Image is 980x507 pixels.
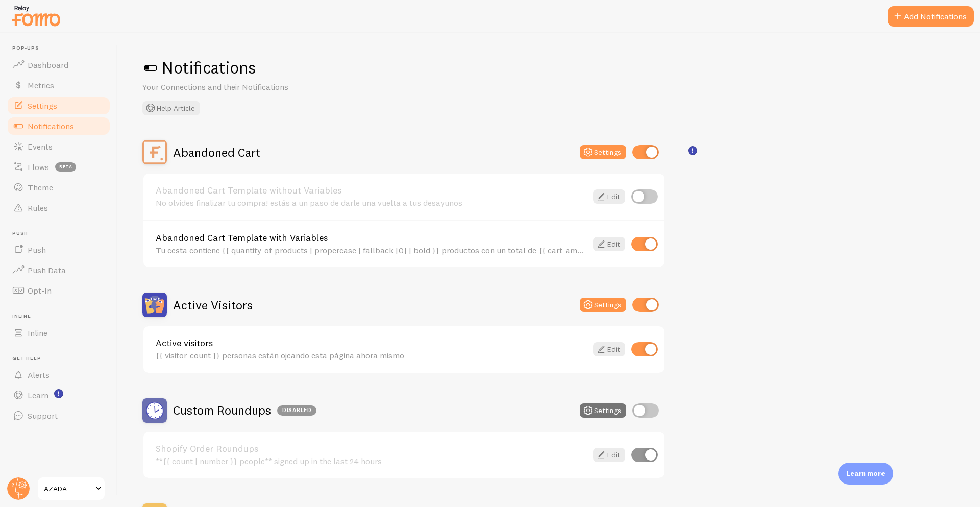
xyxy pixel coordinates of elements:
a: Push [6,239,111,260]
img: Custom Roundups [142,398,167,423]
span: Theme [28,182,53,192]
h2: Active Visitors [173,297,253,313]
h1: Notifications [142,57,955,78]
div: Learn more [838,463,893,485]
span: Push [28,245,46,255]
a: Rules [6,198,111,218]
a: Support [6,405,111,426]
a: Learn [6,385,111,405]
div: Disabled [277,405,316,416]
img: fomo-relay-logo-orange.svg [11,3,62,29]
h2: Abandoned Cart [173,144,260,160]
p: Learn more [846,469,885,478]
div: **{{ count | number }} people** signed up in the last 24 hours [156,456,587,466]
span: Dashboard [28,60,68,70]
a: Abandoned Cart Template with Variables [156,233,587,243]
span: Push [12,230,111,237]
span: Get Help [12,355,111,362]
div: No olvides finalizar tu compra! estás a un paso de darle una vuelta a tus desayunos [156,198,587,207]
a: Dashboard [6,55,111,75]
span: Support [28,411,58,421]
span: Inline [12,313,111,320]
span: beta [55,162,76,172]
a: AZADA [37,476,106,501]
span: Push Data [28,265,66,275]
span: Learn [28,390,48,400]
svg: <p>🛍️ For Shopify Users</p><p>To use the <strong>Abandoned Cart with Variables</strong> template,... [688,146,697,155]
span: Alerts [28,370,50,380]
a: Active visitors [156,339,587,348]
a: Inline [6,323,111,343]
span: Pop-ups [12,45,111,52]
span: Events [28,141,53,152]
span: Settings [28,101,57,111]
span: Notifications [28,121,74,131]
img: Abandoned Cart [142,140,167,164]
button: Settings [580,145,626,159]
p: Your Connections and their Notifications [142,81,387,93]
a: Alerts [6,365,111,385]
h2: Custom Roundups [173,402,316,418]
span: Rules [28,203,48,213]
span: Metrics [28,80,54,90]
a: Push Data [6,260,111,280]
span: Opt-In [28,285,52,296]
img: Active Visitors [142,293,167,317]
div: Tu cesta contiene {{ quantity_of_products | propercase | fallback [0] | bold }} productos con un ... [156,246,587,255]
a: Edit [593,237,625,251]
a: Settings [6,95,111,116]
a: Edit [593,189,625,204]
a: Flows beta [6,157,111,177]
div: {{ visitor_count }} personas están ojeando esta página ahora mismo [156,351,587,360]
a: Edit [593,342,625,356]
span: Flows [28,162,49,172]
button: Help Article [142,101,200,115]
a: Abandoned Cart Template without Variables [156,186,587,195]
span: AZADA [44,482,92,495]
a: Events [6,136,111,157]
button: Settings [580,298,626,312]
a: Theme [6,177,111,198]
a: Opt-In [6,280,111,301]
a: Notifications [6,116,111,136]
a: Shopify Order Roundups [156,444,587,453]
a: Metrics [6,75,111,95]
a: Edit [593,448,625,462]
button: Settings [580,403,626,418]
svg: <p>Watch New Feature Tutorials!</p> [54,389,63,398]
span: Inline [28,328,47,338]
